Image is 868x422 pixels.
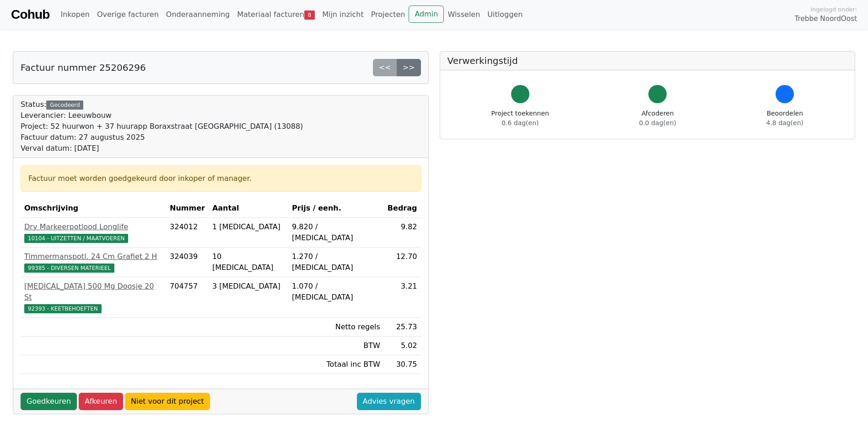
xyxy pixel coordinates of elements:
[24,264,114,273] span: 99385 - DIVERSEN MATERIEEL
[384,199,421,218] th: Bedrag
[397,59,421,76] a: >>
[21,99,303,154] div: Status:
[21,121,303,132] div: Project: 52 huurwon + 37 huurapp Boraxstraat [GEOGRAPHIC_DATA] (13088)
[209,199,288,218] th: Aantal
[21,62,146,73] h5: Factuur nummer 25206296
[447,55,848,66] h5: Verwerkingstijd
[384,218,421,248] td: 9.82
[639,119,676,127] span: 0.0 dag(en)
[501,119,539,127] span: 0.6 dag(en)
[357,393,421,410] a: Advies vragen
[24,281,162,314] a: [MEDICAL_DATA] 500 Mg Doosje 20 St92393 - KEETBEHOEFTEN
[288,199,384,218] th: Prijs / eenh.
[24,234,128,243] span: 10104 - UITZETTEN / MAATVOEREN
[21,393,77,410] a: Goedkeuren
[11,4,49,26] a: Cohub
[166,277,209,318] td: 704757
[795,14,857,24] span: Trebbe NoordOost
[288,318,384,337] td: Netto regels
[57,5,93,24] a: Inkopen
[484,5,526,24] a: Uitloggen
[212,281,285,292] div: 3 [MEDICAL_DATA]
[491,109,549,128] div: Project toekennen
[384,277,421,318] td: 3.21
[384,248,421,277] td: 12.70
[21,143,303,154] div: Verval datum: [DATE]
[212,251,285,273] div: 10 [MEDICAL_DATA]
[46,100,83,110] div: Gecodeerd
[766,119,803,127] span: 4.8 dag(en)
[292,222,380,243] div: 9.820 / [MEDICAL_DATA]
[93,5,162,24] a: Overige facturen
[367,5,409,24] a: Projecten
[288,337,384,355] td: BTW
[125,393,210,410] a: Niet voor dit project
[21,110,303,121] div: Leverancier: Leeuwbouw
[166,218,209,248] td: 324012
[24,251,162,262] div: Timmermanspotl. 24 Cm Grafiet 2 H
[162,5,233,24] a: Onderaanneming
[21,132,303,143] div: Factuur datum: 27 augustus 2025
[288,355,384,374] td: Totaal inc BTW
[233,5,318,24] a: Materiaal facturen8
[166,248,209,277] td: 324039
[21,199,166,218] th: Omschrijving
[810,5,857,14] span: Ingelogd onder:
[292,251,380,273] div: 1.270 / [MEDICAL_DATA]
[24,251,162,273] a: Timmermanspotl. 24 Cm Grafiet 2 H99385 - DIVERSEN MATERIEEL
[28,173,413,184] div: Factuur moet worden goedgekeurd door inkoper of manager.
[384,337,421,355] td: 5.02
[639,109,676,128] div: Afcoderen
[24,304,102,313] span: 92393 - KEETBEHOEFTEN
[318,5,367,24] a: Mijn inzicht
[166,199,209,218] th: Nummer
[766,109,803,128] div: Beoordelen
[409,5,444,23] a: Admin
[24,222,162,243] a: Dry Markeerpotlood Longlife10104 - UITZETTEN / MAATVOEREN
[292,281,380,303] div: 1.070 / [MEDICAL_DATA]
[384,355,421,374] td: 30.75
[24,281,162,303] div: [MEDICAL_DATA] 500 Mg Doosje 20 St
[212,222,285,232] div: 1 [MEDICAL_DATA]
[79,393,123,410] a: Afkeuren
[24,222,162,232] div: Dry Markeerpotlood Longlife
[444,5,484,24] a: Wisselen
[384,318,421,337] td: 25.73
[304,11,315,20] span: 8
